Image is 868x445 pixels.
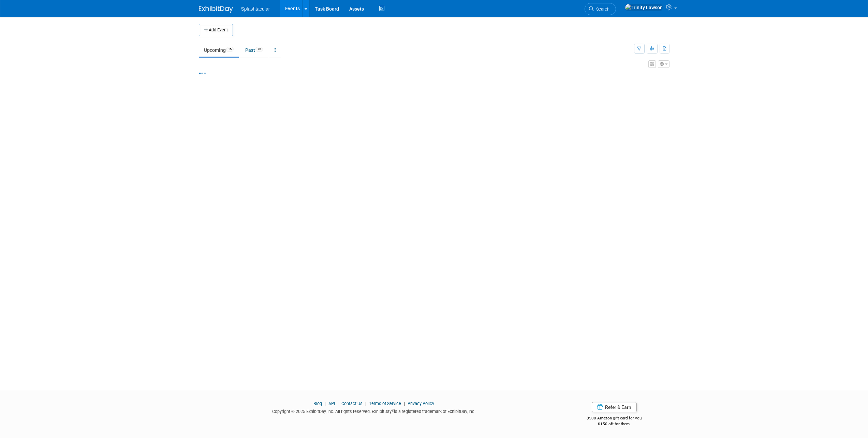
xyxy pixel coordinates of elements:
[328,401,335,406] a: API
[199,6,233,13] img: ExhibitDay
[559,421,670,427] div: $150 off for them.
[408,401,434,406] a: Privacy Policy
[199,44,239,57] a: Upcoming15
[313,401,322,406] a: Blog
[592,402,637,412] a: Refer & Earn
[559,411,670,427] div: $500 Amazon gift card for you,
[226,47,234,52] span: 15
[336,401,340,406] span: |
[594,6,609,12] span: Search
[392,409,394,412] sup: ®
[199,24,233,36] button: Add Event
[364,401,368,406] span: |
[240,44,268,57] a: Past75
[585,3,616,15] a: Search
[199,73,206,74] img: loading...
[255,47,263,52] span: 75
[241,6,270,12] span: Splashtacular
[341,401,363,406] a: Contact Us
[625,4,663,11] img: Trinity Lawson
[369,401,401,406] a: Terms of Service
[323,401,327,406] span: |
[402,401,407,406] span: |
[199,407,549,415] div: Copyright © 2025 ExhibitDay, Inc. All rights reserved. ExhibitDay is a registered trademark of Ex...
